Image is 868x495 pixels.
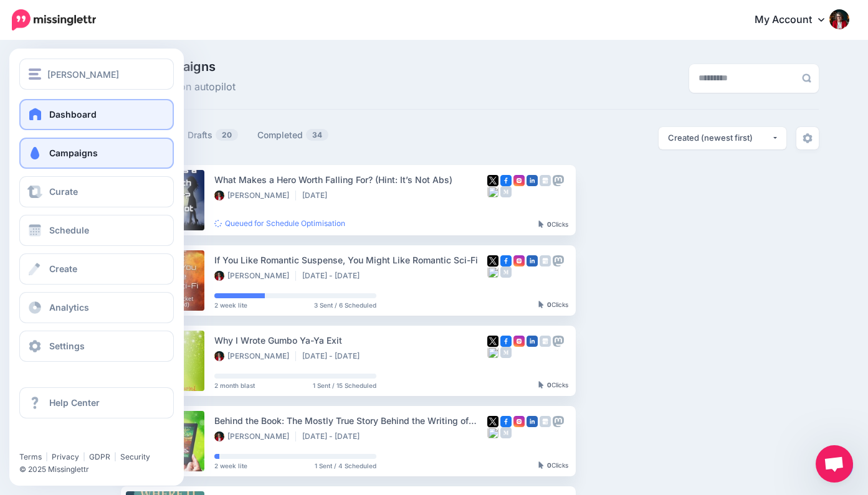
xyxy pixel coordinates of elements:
b: 0 [547,301,551,308]
a: Privacy [52,452,79,461]
span: 2 week lite [214,463,247,469]
a: Settings [19,331,174,362]
span: 1 Sent / 15 Scheduled [313,382,376,389]
li: [PERSON_NAME] [214,431,296,441]
img: mastodon-grey-square.png [553,255,564,266]
img: google_business-grey-square.png [540,175,551,186]
img: google_business-grey-square.png [540,336,551,347]
img: medium-grey-square.png [500,427,512,438]
span: 2 month blast [214,382,255,389]
b: 0 [547,461,551,469]
img: bluesky-grey-square.png [487,427,498,438]
img: instagram-square.png [513,255,525,266]
img: pointer-grey-darker.png [538,461,544,469]
img: mastodon-grey-square.png [553,416,564,427]
img: linkedin-square.png [527,336,538,347]
span: Schedule [49,225,89,235]
img: twitter-square.png [487,255,498,266]
a: Security [120,452,150,461]
img: mastodon-grey-square.png [553,175,564,186]
li: [DATE] - [DATE] [302,351,366,361]
img: pointer-grey-darker.png [538,301,544,308]
span: 1 Sent / 4 Scheduled [315,463,376,469]
button: [PERSON_NAME] [19,59,174,90]
img: facebook-square.png [500,255,512,266]
span: 20 [216,129,238,141]
a: Terms [19,452,42,461]
a: Help Center [19,387,174,418]
a: Create [19,253,174,285]
button: Created (newest first) [659,127,786,149]
span: Analytics [49,302,89,313]
li: [DATE] - [DATE] [302,271,366,281]
img: menu.png [29,68,41,80]
span: 3 Sent / 6 Scheduled [314,302,376,308]
img: google_business-grey-square.png [540,416,551,427]
img: google_business-grey-square.png [540,255,551,266]
span: | [83,452,85,461]
img: bluesky-grey-square.png [487,347,498,358]
div: Clicks [538,382,568,389]
img: linkedin-square.png [527,255,538,266]
img: medium-grey-square.png [500,266,512,278]
img: bluesky-grey-square.png [487,266,498,278]
img: twitter-square.png [487,336,498,347]
img: linkedin-square.png [527,416,538,427]
span: 2 week lite [214,302,247,308]
img: facebook-square.png [500,336,512,347]
img: Missinglettr [12,9,96,31]
img: settings-grey.png [803,133,813,143]
div: Clicks [538,462,568,469]
li: [PERSON_NAME] [214,271,296,281]
div: Behind the Book: The Mostly True Story Behind the Writing of [PERSON_NAME]-Ya Exit [214,413,487,428]
li: © 2025 Missinglettr [19,463,183,476]
img: instagram-square.png [513,336,525,347]
img: twitter-square.png [487,416,498,427]
img: medium-grey-square.png [500,186,512,197]
div: Clicks [538,301,568,309]
span: | [45,452,48,461]
img: instagram-square.png [513,416,525,427]
span: Create [49,263,77,274]
span: | [114,452,117,461]
img: medium-grey-square.png [500,347,512,358]
img: instagram-square.png [513,175,525,186]
img: facebook-square.png [500,175,512,186]
iframe: Twitter Follow Button [19,434,116,446]
span: Campaigns [49,148,98,158]
img: mastodon-grey-square.png [553,336,564,347]
a: Queued for Schedule Optimisation [214,219,345,228]
b: 0 [547,381,551,389]
span: 34 [306,129,328,141]
img: twitter-square.png [487,175,498,186]
li: [PERSON_NAME] [214,191,296,200]
span: Help Center [49,397,100,408]
li: [DATE] [302,191,333,200]
div: Why I Wrote Gumbo Ya-Ya Exit [214,333,487,347]
div: What Makes a Hero Worth Falling For? (Hint: It’s Not Abs) [214,172,487,187]
img: pointer-grey-darker.png [538,381,544,389]
a: Campaigns [19,138,174,169]
a: Schedule [19,215,174,246]
li: [PERSON_NAME] [214,351,296,361]
a: Drafts20 [188,128,239,143]
a: Curate [19,176,174,207]
img: facebook-square.png [500,416,512,427]
li: [DATE] - [DATE] [302,431,366,441]
span: Settings [49,341,85,351]
img: pointer-grey-darker.png [538,220,544,228]
div: Created (newest first) [668,132,771,144]
a: Open chat [816,445,853,483]
b: 0 [547,220,551,228]
a: My Account [742,5,849,35]
span: Dashboard [49,109,97,120]
a: Analytics [19,292,174,323]
a: Completed34 [257,128,329,143]
span: Curate [49,186,78,197]
span: [PERSON_NAME] [47,67,119,82]
img: search-grey-6.png [802,73,811,83]
div: If You Like Romantic Suspense, You Might Like Romantic Sci-Fi [214,253,487,267]
a: GDPR [89,452,110,461]
img: bluesky-grey-square.png [487,186,498,197]
a: Dashboard [19,99,174,130]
